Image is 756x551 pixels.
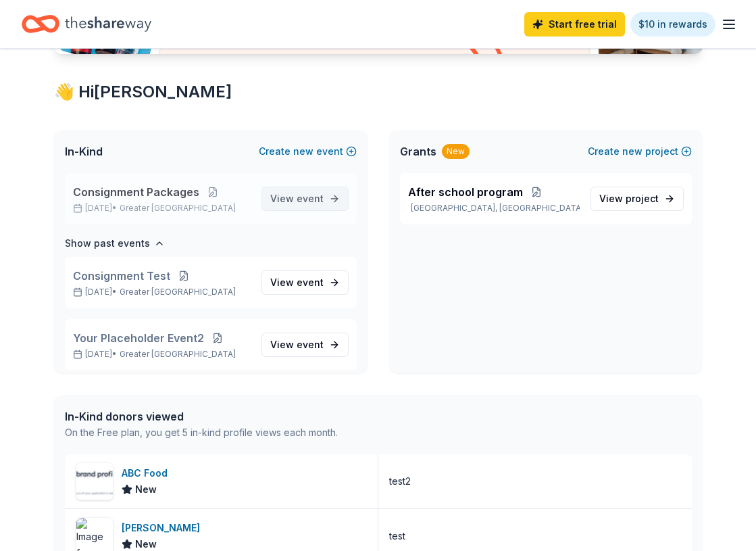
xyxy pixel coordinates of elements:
span: Greater [GEOGRAPHIC_DATA] [120,203,236,214]
span: event [297,277,324,288]
div: On the Free plan, you get 5 in-kind profile views each month. [65,425,338,441]
div: In-Kind donors viewed [65,408,338,425]
a: Home [22,8,151,40]
a: View event [261,187,349,211]
span: project [626,193,659,204]
div: New [442,144,470,159]
a: View project [590,187,684,211]
span: event [297,193,324,204]
span: new [293,143,313,160]
div: ABC Food [122,465,173,481]
div: test2 [389,473,411,489]
a: $10 in rewards [630,12,715,37]
p: [DATE] • [73,349,251,360]
a: Start free trial [524,12,625,37]
p: [DATE] • [73,203,251,214]
span: new [622,143,642,160]
span: After school program [408,184,523,200]
span: View [599,191,659,207]
button: Createnewproject [588,143,692,160]
span: Consignment Packages [73,184,199,200]
button: Createnewevent [259,143,357,160]
span: View [270,191,324,207]
div: test [389,528,405,544]
button: Show past events [65,235,165,251]
span: In-Kind [65,143,103,160]
a: View event [261,333,349,357]
div: [PERSON_NAME] [122,520,205,536]
div: 👋 Hi [PERSON_NAME] [54,81,703,103]
span: Greater [GEOGRAPHIC_DATA] [120,287,236,297]
span: event [297,339,324,350]
p: [GEOGRAPHIC_DATA], [GEOGRAPHIC_DATA] [408,203,580,214]
span: Greater [GEOGRAPHIC_DATA] [120,349,236,360]
span: Your Placeholder Event2 [73,330,204,346]
a: View event [261,270,349,295]
h4: Show past events [65,235,150,251]
span: Grants [400,143,436,160]
span: View [270,274,324,291]
span: Consignment Test [73,268,170,284]
span: New [135,481,157,498]
img: Image for ABC Food [76,463,113,500]
p: [DATE] • [73,287,251,297]
span: View [270,337,324,353]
